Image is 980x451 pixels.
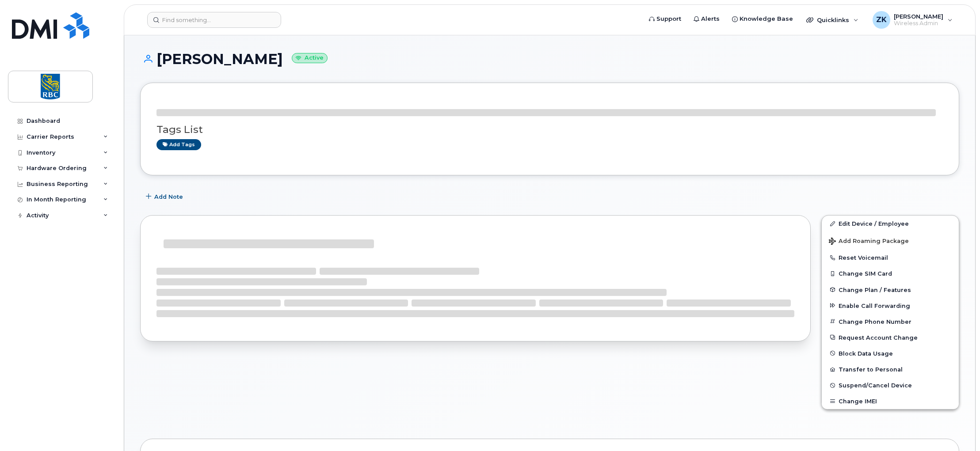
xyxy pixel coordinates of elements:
span: Add Note [154,193,183,201]
h3: Tags List [156,124,943,135]
h1: [PERSON_NAME] [140,51,959,67]
button: Suspend/Cancel Device [822,377,959,393]
button: Change Plan / Features [822,282,959,298]
button: Add Roaming Package [822,231,959,250]
span: Enable Call Forwarding [839,302,910,309]
button: Change SIM Card [822,265,959,281]
span: Suspend/Cancel Device [839,382,912,389]
a: Edit Device / Employee [822,216,959,231]
small: Active [292,53,328,63]
span: Change Plan / Features [839,286,911,293]
button: Block Data Usage [822,345,959,361]
button: Reset Voicemail [822,250,959,265]
button: Change Phone Number [822,314,959,330]
button: Add Note [140,189,191,205]
button: Request Account Change [822,330,959,345]
a: Add tags [156,139,201,150]
button: Enable Call Forwarding [822,298,959,314]
button: Transfer to Personal [822,361,959,377]
button: Change IMEI [822,393,959,409]
span: Add Roaming Package [829,238,909,246]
